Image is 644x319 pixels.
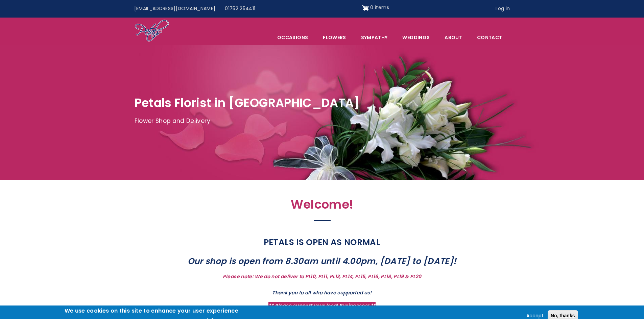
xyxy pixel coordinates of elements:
a: 01752 254411 [220,2,260,15]
h2: We use cookies on this site to enhance your user experience [65,307,239,315]
a: Shopping cart 0 items [362,2,389,13]
h2: Welcome! [175,197,469,215]
a: About [437,30,469,45]
strong: Our shop is open from 8.30am until 4.00pm, [DATE] to [DATE]! [188,255,457,267]
strong: PETALS IS OPEN AS NORMAL [264,236,380,248]
span: 0 items [370,4,389,11]
strong: ** Please support your local Businesses! ** [268,302,375,309]
span: Petals Florist in [GEOGRAPHIC_DATA] [135,95,360,111]
p: Flower Shop and Delivery [135,116,510,126]
img: Home [135,19,169,43]
a: Log in [491,2,515,15]
strong: Please note: We do not deliver to PL10, PL11, PL13, PL14, PL15, PL16, PL18, PL19 & PL20 [223,273,421,280]
strong: Thank you to all who have supported us! [272,289,372,296]
span: Weddings [395,30,437,45]
a: [EMAIL_ADDRESS][DOMAIN_NAME] [129,2,220,15]
a: Flowers [316,30,353,45]
a: Sympathy [354,30,395,45]
span: Occasions [270,30,315,45]
a: Contact [470,30,509,45]
img: Shopping cart [362,2,369,13]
